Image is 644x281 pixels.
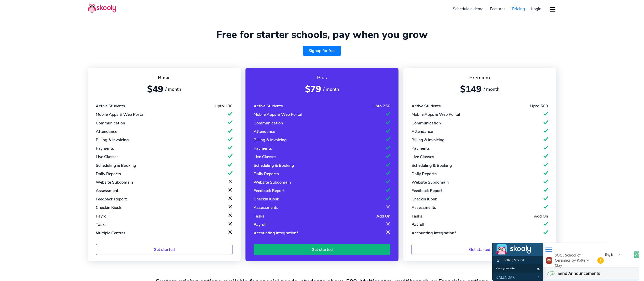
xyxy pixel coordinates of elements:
[96,188,121,194] div: Assessments
[254,244,390,255] a: Get started
[509,5,528,13] a: Pricing
[254,112,302,117] div: Mobile Apps & Web Portal
[412,244,548,255] a: Get started
[254,137,287,143] div: Billing & Invoicing
[254,171,279,177] div: Daily Reports
[530,103,548,109] div: Upto 500
[254,154,276,160] div: Live Classes
[96,196,127,202] div: Feedback Report
[254,196,279,202] div: Checkin Kiosk
[412,171,437,177] div: Daily Reports
[254,129,275,134] div: Attendance
[254,74,390,81] div: Plus
[254,163,294,168] div: Scheduling & Booking
[412,154,434,160] div: Live Classes
[303,46,341,56] a: Signup for free
[305,83,321,95] span: $79
[254,103,283,109] div: Active Students
[254,205,278,210] div: Assessments
[412,213,422,219] div: Tasks
[254,213,264,219] div: Tasks
[412,222,424,227] div: Payroll
[373,103,390,109] div: Upto 250
[512,6,525,12] span: Pricing
[55,28,63,33] img: Send Announcements
[412,180,449,185] div: Website Subdomain
[412,188,443,194] div: Feedback Report
[449,5,487,13] a: Schedule a demo
[323,86,339,92] span: / month
[142,6,169,18] a: AS Admin SOC
[531,6,542,12] span: Login
[11,16,32,19] span: Getting Started
[18,3,38,11] img: Dasboadr Logo
[51,12,114,23] a: SOC : School of Ceramics by Pottery Clay
[412,112,460,117] div: Mobile Apps & Web Portal
[4,2,15,12] img: Dasboadr Logo
[534,213,548,219] div: Add On
[96,112,145,117] div: Mobile Apps & Web Portal
[254,188,285,194] div: Feedback Report
[412,163,452,168] div: Scheduling & Booking
[528,5,545,13] a: Login
[412,230,456,236] div: Accounting Integration*
[254,222,266,227] div: Payroll
[96,222,107,227] div: Tasks
[60,10,103,25] span: SOC : School of Ceramics by Pottery Clay
[254,180,291,185] div: Website Subdomain
[4,16,7,19] img: home-white.png
[96,74,233,81] div: Basic
[254,230,298,236] div: Accounting Integration*
[484,86,499,92] span: / month
[53,4,60,9] img: Dashboard Menu
[549,4,556,15] button: dropdown menu
[96,146,114,151] div: Payments
[412,137,445,143] div: Billing & Invoicing
[412,196,437,202] div: Checkin Kiosk
[96,129,117,134] div: Attendance
[63,28,108,34] span: Send Announcements
[412,120,441,126] div: Communication
[96,171,121,177] div: Daily Reports
[0,14,51,20] a: Getting Started
[88,29,556,41] h1: Free for starter schools, pay when you grow
[412,129,433,134] div: Attendance
[4,24,22,27] span: View your site
[487,5,509,13] a: Features
[142,9,148,16] span: AS
[96,230,126,236] div: Multiple Centres
[105,15,112,21] img: Unverified Profile
[254,146,272,151] div: Payments
[88,3,116,13] img: Skooly
[96,103,125,109] div: Active Students
[96,137,129,143] div: Billing & Invoicing
[96,163,136,168] div: Scheduling & Booking
[412,146,430,151] div: Payments
[96,180,133,185] div: Website Subdomain
[215,103,232,109] div: Upto 100
[96,120,125,126] div: Communication
[460,83,482,95] span: $149
[412,205,436,210] div: Assessments
[54,15,60,21] img: 20250924114617509631410490581198BAfOhVxBoV9OGBgcGy.jpg
[412,103,441,109] div: Active Students
[96,154,119,160] div: Live Classes
[110,8,126,16] button: English
[254,120,283,126] div: Communication
[96,213,109,219] div: Payroll
[96,244,233,255] a: Get started
[0,32,51,37] div: Calendar
[412,74,548,81] div: Premium
[376,213,390,219] div: Add On
[96,205,121,210] div: Checkin Kiosk
[165,86,181,92] span: / month
[147,83,163,95] span: $49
